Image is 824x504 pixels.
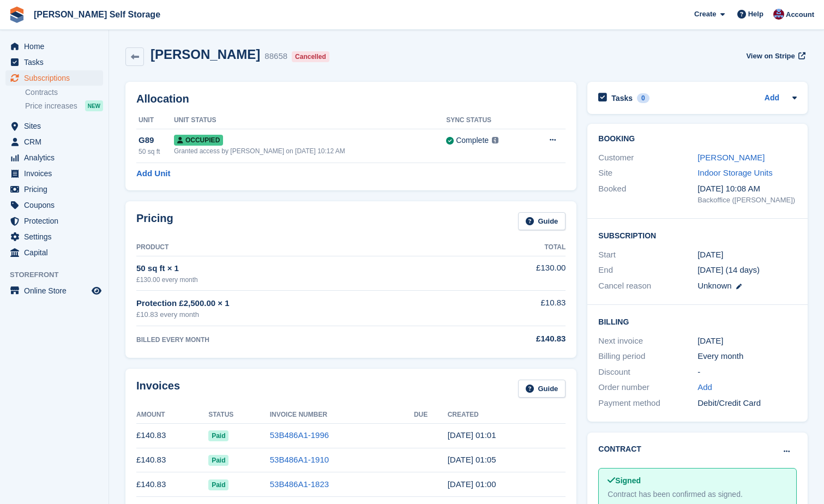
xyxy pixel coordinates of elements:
[24,213,89,229] span: Protection
[598,264,697,277] div: End
[697,335,797,347] div: [DATE]
[24,70,89,86] span: Subscriptions
[462,256,566,290] td: £130.00
[598,183,697,206] div: Booked
[24,283,89,298] span: Online Store
[9,7,25,23] img: stora-icon-8386f47178a22dfd0bd8f6a31ec36ba5ce8667c1dd55bd0f319d3a0aa187defe.svg
[208,479,228,490] span: Paid
[24,134,89,149] span: CRM
[697,397,797,410] div: Debit/Credit Card
[5,245,103,260] a: menu
[5,70,103,86] a: menu
[598,230,797,241] h2: Subscription
[292,51,329,62] div: Cancelled
[136,335,462,345] div: BILLED EVERY MONTH
[151,47,260,62] h2: [PERSON_NAME]
[208,455,228,466] span: Paid
[270,479,329,489] a: 53B486A1-1823
[139,134,174,147] div: G89
[174,112,446,129] th: Unit Status
[598,335,697,347] div: Next invoice
[697,249,723,261] time: 2025-06-05 00:00:00 UTC
[136,167,170,180] a: Add Unit
[24,39,89,54] span: Home
[270,406,414,424] th: Invoice Number
[697,153,765,162] a: [PERSON_NAME]
[136,472,208,497] td: £140.83
[208,430,228,441] span: Paid
[24,55,89,70] span: Tasks
[697,350,797,363] div: Every month
[136,275,462,285] div: £130.00 every month
[139,147,174,157] div: 50 sq ft
[136,93,566,105] h2: Allocation
[136,262,462,275] div: 50 sq ft × 1
[598,316,797,327] h2: Billing
[5,150,103,165] a: menu
[5,197,103,213] a: menu
[10,269,109,280] span: Storefront
[85,100,103,111] div: NEW
[136,406,208,424] th: Amount
[608,489,787,500] div: Contract has been confirmed as signed.
[765,92,779,105] a: Add
[136,239,462,256] th: Product
[24,118,89,134] span: Sites
[697,381,712,394] a: Add
[136,380,180,398] h2: Invoices
[598,167,697,179] div: Site
[697,195,797,206] div: Backoffice ([PERSON_NAME])
[697,281,732,290] span: Unknown
[492,137,498,143] img: icon-info-grey-7440780725fd019a000dd9b08b2336e03edf1995a4989e88bcd33f0948082b44.svg
[24,245,89,260] span: Capital
[462,239,566,256] th: Total
[598,397,697,410] div: Payment method
[264,50,287,63] div: 88658
[24,166,89,181] span: Invoices
[136,309,462,320] div: £10.83 every month
[448,430,496,440] time: 2025-08-05 00:01:08 UTC
[446,112,530,129] th: Sync Status
[611,93,633,103] h2: Tasks
[598,381,697,394] div: Order number
[697,366,797,379] div: -
[748,9,763,20] span: Help
[697,265,760,274] span: [DATE] (14 days)
[25,100,103,112] a: Price increases NEW
[448,406,566,424] th: Created
[456,135,489,146] div: Complete
[25,101,77,111] span: Price increases
[598,249,697,261] div: Start
[136,212,173,230] h2: Pricing
[5,229,103,244] a: menu
[697,183,797,195] div: [DATE] 10:08 AM
[5,166,103,181] a: menu
[637,93,649,103] div: 0
[208,406,270,424] th: Status
[786,9,814,20] span: Account
[462,291,566,326] td: £10.83
[174,146,446,156] div: Granted access by [PERSON_NAME] on [DATE] 10:12 AM
[90,284,103,297] a: Preview store
[742,47,808,65] a: View on Stripe
[598,152,697,164] div: Customer
[598,135,797,143] h2: Booking
[5,55,103,70] a: menu
[462,333,566,345] div: £140.83
[598,443,641,455] h2: Contract
[5,118,103,134] a: menu
[24,229,89,244] span: Settings
[24,182,89,197] span: Pricing
[746,51,795,62] span: View on Stripe
[5,134,103,149] a: menu
[518,212,566,230] a: Guide
[5,283,103,298] a: menu
[5,182,103,197] a: menu
[598,280,697,292] div: Cancel reason
[25,87,103,98] a: Contracts
[448,455,496,464] time: 2025-07-05 00:05:14 UTC
[24,150,89,165] span: Analytics
[773,9,784,20] img: Tracy Bailey
[694,9,716,20] span: Create
[136,448,208,472] td: £140.83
